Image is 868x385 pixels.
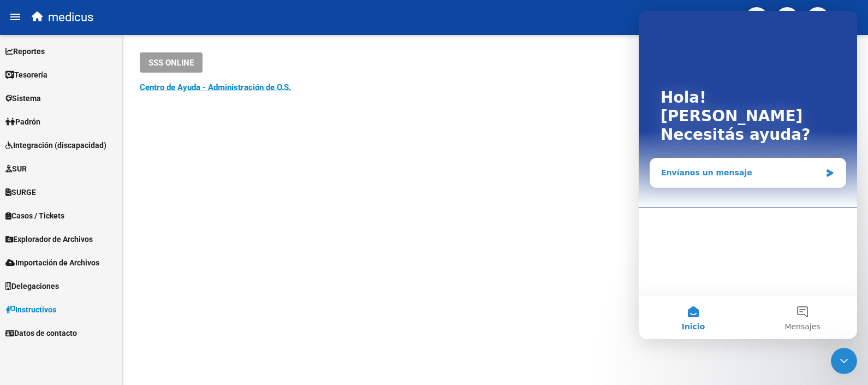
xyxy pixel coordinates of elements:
span: Padrón [5,116,40,128]
span: SSS ONLINE [148,58,194,68]
span: medicus [48,5,93,29]
a: Centro de Ayuda - Administración de O.S. [140,82,291,92]
iframe: Intercom live chat [639,11,857,339]
span: Explorador de Archivos [5,233,93,245]
span: Tesorería [5,69,47,81]
mat-icon: menu [9,10,22,23]
span: Datos de contacto [5,327,77,339]
span: Casos / Tickets [5,210,64,222]
iframe: Intercom live chat [831,348,857,374]
span: Delegaciones [5,280,59,292]
button: SSS ONLINE [140,52,203,73]
span: SURGE [5,186,36,198]
span: Instructivos [5,304,56,316]
span: SUR [5,163,27,175]
span: Sistema [5,92,41,104]
span: Importación de Archivos [5,257,99,269]
span: Integración (discapacidad) [5,139,106,151]
span: Reportes [5,45,45,57]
